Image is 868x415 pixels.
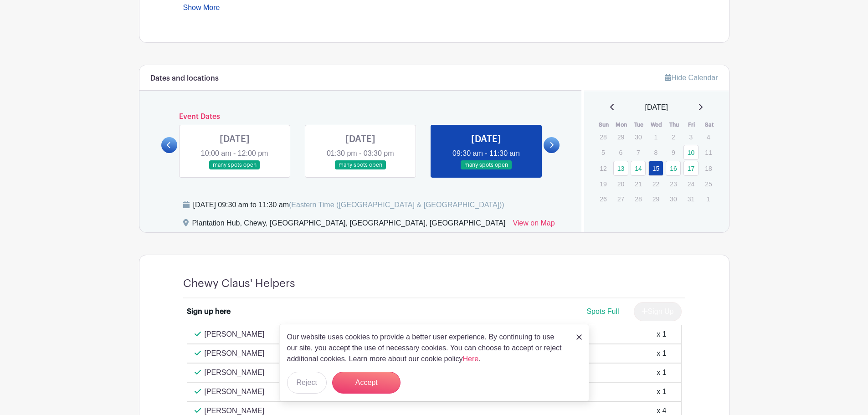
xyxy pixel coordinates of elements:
[289,201,504,209] span: (Eastern Time ([GEOGRAPHIC_DATA] & [GEOGRAPHIC_DATA]))
[657,386,666,397] div: x 1
[701,177,716,191] p: 25
[613,120,631,129] th: Mon
[205,329,265,340] p: [PERSON_NAME]
[648,161,663,176] a: 15
[683,120,701,129] th: Fri
[665,74,718,82] a: Hide Calendar
[287,372,327,394] button: Reject
[332,372,401,394] button: Accept
[666,145,681,159] p: 9
[183,4,220,15] a: Show More
[187,306,231,317] div: Sign up here
[700,120,718,129] th: Sat
[596,161,611,175] p: 12
[576,334,582,340] img: close_button-5f87c8562297e5c2d7936805f587ecaba9071eb48480494691a3f1689db116b3.svg
[666,130,681,144] p: 2
[183,277,295,290] h4: Chewy Claus' Helpers
[596,177,611,191] p: 19
[665,120,683,129] th: Thu
[648,145,663,159] p: 8
[683,161,699,176] a: 17
[701,145,716,159] p: 11
[596,145,611,159] p: 5
[683,130,699,144] p: 3
[586,307,619,315] span: Spots Full
[205,367,265,378] p: [PERSON_NAME]
[645,102,668,113] span: [DATE]
[657,329,666,340] div: x 1
[205,386,265,397] p: [PERSON_NAME]
[683,177,699,191] p: 24
[701,192,716,206] p: 1
[192,218,506,232] div: Plantation Hub, Chewy, [GEOGRAPHIC_DATA], [GEOGRAPHIC_DATA], [GEOGRAPHIC_DATA]
[683,192,699,206] p: 31
[631,177,646,191] p: 21
[657,367,666,378] div: x 1
[287,332,567,364] p: Our website uses cookies to provide a better user experience. By continuing to use our site, you ...
[177,113,544,121] h6: Event Dates
[205,348,265,359] p: [PERSON_NAME]
[648,177,663,191] p: 22
[596,192,611,206] p: 26
[648,130,663,144] p: 1
[463,355,479,363] a: Here
[631,192,646,206] p: 28
[631,130,646,144] p: 30
[648,120,666,129] th: Wed
[613,130,628,144] p: 29
[666,177,681,191] p: 23
[701,161,716,175] p: 18
[701,130,716,144] p: 4
[595,120,613,129] th: Sun
[631,145,646,159] p: 7
[596,130,611,144] p: 28
[666,161,681,176] a: 16
[613,192,628,206] p: 27
[193,200,504,210] div: [DATE] 09:30 am to 11:30 am
[613,177,628,191] p: 20
[613,161,628,176] a: 13
[631,161,646,176] a: 14
[648,192,663,206] p: 29
[657,348,666,359] div: x 1
[513,218,555,232] a: View on Map
[150,74,219,83] h6: Dates and locations
[683,145,699,160] a: 10
[613,145,628,159] p: 6
[666,192,681,206] p: 30
[630,120,648,129] th: Tue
